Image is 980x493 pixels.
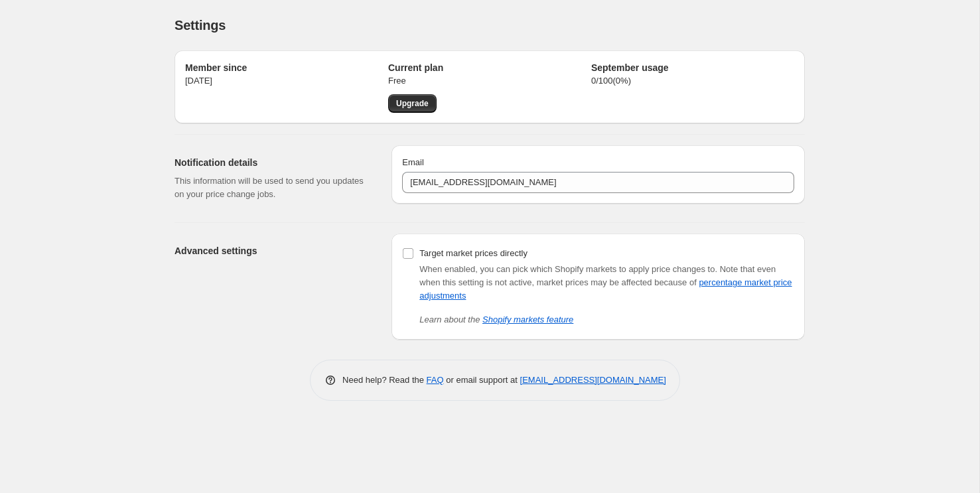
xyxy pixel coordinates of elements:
p: 0 / 100 ( 0 %) [591,74,794,88]
a: [EMAIL_ADDRESS][DOMAIN_NAME] [520,375,666,385]
span: Target market prices directly [419,248,527,258]
p: [DATE] [185,74,388,88]
span: When enabled, you can pick which Shopify markets to apply price changes to. [419,264,717,274]
span: Email [402,157,424,167]
p: This information will be used to send you updates on your price change jobs. [175,175,370,201]
span: Upgrade [396,98,429,109]
span: Note that even when this setting is not active, market prices may be affected because of [419,264,792,301]
span: Settings [175,18,226,33]
h2: Notification details [175,156,370,169]
span: Need help? Read the [342,375,427,385]
h2: Current plan [388,61,591,74]
a: Shopify markets feature [482,315,573,324]
p: Free [388,74,591,88]
span: or email support at [444,375,520,385]
a: FAQ [427,375,444,385]
a: Upgrade [388,94,437,113]
h2: September usage [591,61,794,74]
i: Learn about the [419,315,573,324]
h2: Advanced settings [175,244,370,257]
h2: Member since [185,61,388,74]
